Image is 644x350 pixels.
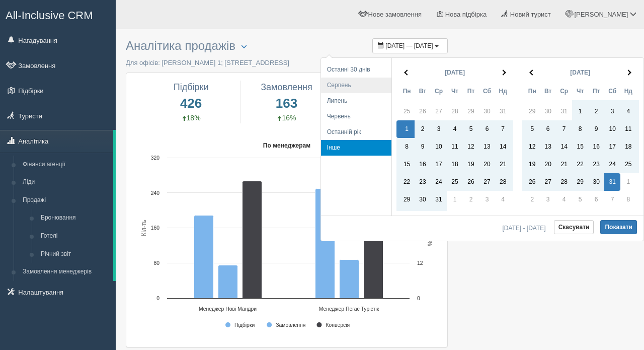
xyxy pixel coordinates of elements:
td: 8 [620,191,638,211]
a: Готелі [36,227,113,245]
td: 1 [620,173,638,191]
td: 31 [495,100,513,120]
th: Пт [588,83,604,100]
a: Ліди [18,173,113,191]
td: 4 [495,191,513,211]
td: 25 [396,100,415,120]
td: 2 [463,191,479,211]
th: [DATE] [540,63,620,83]
a: Замовлення менеджерів [18,263,113,281]
td: 3 [431,120,447,138]
td: 4 [620,100,638,120]
td: 30 [479,100,495,120]
td: 24 [604,156,620,173]
td: 7 [495,120,513,138]
text: 320 [151,155,160,161]
td: 31 [431,191,447,211]
button: [DATE] — [DATE] [372,38,448,53]
td: 17 [604,138,620,156]
td: 29 [396,191,415,211]
td: 27 [479,173,495,191]
li: Червень [321,109,391,124]
span: Нова підбірка [445,11,487,18]
a: Фінанси агенції [18,156,113,174]
td: 9 [588,120,604,138]
text: По менеджерам [263,142,310,149]
td: 8 [572,120,588,138]
td: 21 [495,156,513,173]
td: 21 [556,156,572,173]
td: 25 [620,156,638,173]
td: 6 [588,191,604,211]
td: 4 [447,120,463,138]
td: 9 [415,138,431,156]
text: Замовлення [276,322,305,328]
td: 15 [396,156,415,173]
span: [DATE] — [DATE] [385,42,433,49]
span: [PERSON_NAME] [574,11,628,18]
td: 11 [620,120,638,138]
th: Ср [431,83,447,100]
td: 1 [572,100,588,120]
td: 11 [447,138,463,156]
th: Чт [447,83,463,100]
td: 10 [431,138,447,156]
span: [DATE] - [DATE] [502,225,549,231]
span: Нове замовлення [368,11,422,18]
td: 3 [604,100,620,120]
td: 2 [415,120,431,138]
td: 27 [540,173,556,191]
td: 10 [604,120,620,138]
td: 3 [540,191,556,211]
svg: По менеджерам [134,138,440,339]
text: Підбірки [234,322,255,328]
a: Річний звіт [36,245,113,263]
span: 163 [249,94,325,113]
td: 31 [556,100,572,120]
text: 160 [151,225,160,231]
td: 3 [479,191,495,211]
td: 7 [604,191,620,211]
td: 24 [431,173,447,191]
li: Липень [321,93,391,109]
span: 16% [277,114,296,122]
th: Пн [396,83,415,100]
td: 15 [572,138,588,156]
td: 17 [431,156,447,173]
th: [DATE] [415,63,495,83]
td: 19 [463,156,479,173]
a: Бронювання [36,209,113,227]
span: All-Inclusive CRM [6,9,93,22]
td: 23 [415,173,431,191]
text: 240 [151,190,160,196]
td: 26 [522,173,540,191]
span: 426 [149,94,232,113]
td: 29 [572,173,588,191]
td: 16 [588,138,604,156]
th: Пн [522,83,540,100]
td: 22 [572,156,588,173]
td: 5 [522,120,540,138]
td: 16 [415,156,431,173]
td: 22 [396,173,415,191]
text: 0 [156,296,159,301]
th: Вт [540,83,556,100]
td: 6 [540,120,556,138]
td: 27 [431,100,447,120]
th: Ср [556,83,572,100]
text: Менеджер Нові Мандри [199,306,257,312]
button: Скасувати [554,220,594,234]
td: 4 [556,191,572,211]
td: 29 [463,100,479,120]
td: 7 [556,120,572,138]
td: 5 [572,191,588,211]
span: Замовлення [261,82,312,92]
td: 12 [463,138,479,156]
td: 23 [588,156,604,173]
text: Конверсія [326,322,350,328]
td: 20 [479,156,495,173]
span: Новий турист [510,11,551,18]
td: 6 [479,120,495,138]
td: 30 [415,191,431,211]
td: 14 [495,138,513,156]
